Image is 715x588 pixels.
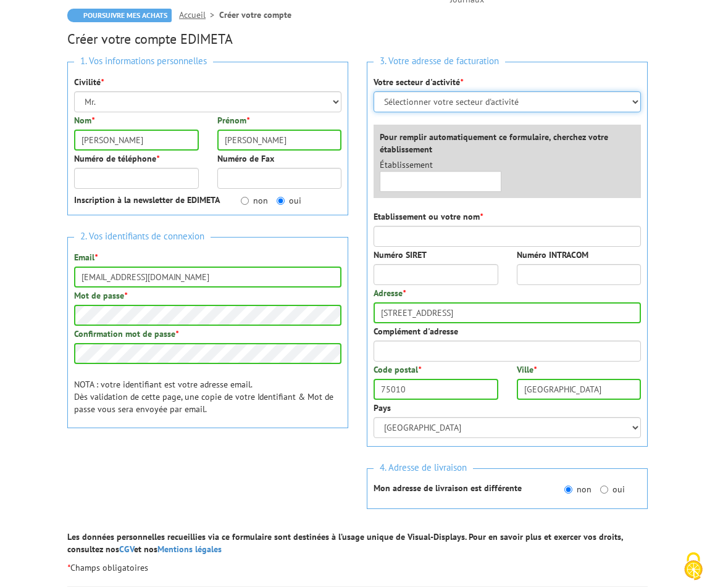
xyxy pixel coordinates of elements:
[374,402,391,414] label: Pays
[600,486,608,494] input: oui
[74,76,104,88] label: Civilité
[219,9,291,21] li: Créer votre compte
[74,194,220,205] strong: Inscription à la newsletter de EDIMETA
[374,76,463,88] label: Votre secteur d'activité
[374,53,505,70] span: 3. Votre adresse de facturation
[74,289,127,302] label: Mot de passe
[74,114,94,126] label: Nom
[74,328,178,340] label: Confirmation mot de passe
[380,131,641,155] label: Pour remplir automatiquement ce formulaire, cherchez votre établissement
[517,363,537,376] label: Ville
[74,152,159,165] label: Numéro de téléphone
[119,544,134,555] a: CGV
[672,546,715,588] button: Cookies (fenêtre modale)
[374,363,421,376] label: Code postal
[374,287,406,299] label: Adresse
[74,228,211,245] span: 2. Vos identifiants de connexion
[217,152,274,165] label: Numéro de Fax
[241,194,268,207] label: non
[67,531,623,555] strong: Les données personnelles recueillies via ce formulaire sont destinées à l’usage unique de Visual-...
[678,551,709,582] img: Cookies (fenêtre modale)
[157,544,222,555] a: Mentions légales
[374,325,458,337] label: Complément d'adresse
[217,114,249,126] label: Prénom
[564,483,592,495] label: non
[67,31,648,46] h2: Créer votre compte EDIMETA
[67,561,648,574] p: Champs obligatoires
[74,251,98,263] label: Email
[374,460,473,476] span: 4. Adresse de livraison
[67,450,255,498] iframe: reCAPTCHA
[74,53,213,70] span: 1. Vos informations personnelles
[67,9,172,22] a: Poursuivre mes achats
[517,249,588,261] label: Numéro INTRACOM
[374,210,483,223] label: Etablissement ou votre nom
[179,9,219,20] a: Accueil
[277,197,285,205] input: oui
[564,486,572,494] input: non
[74,378,341,415] p: NOTA : votre identifiant est votre adresse email. Dès validation de cette page, une copie de votr...
[370,159,511,192] div: Établissement
[374,249,427,261] label: Numéro SIRET
[374,482,522,494] strong: Mon adresse de livraison est différente
[277,194,301,207] label: oui
[241,197,249,205] input: non
[600,483,625,495] label: oui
